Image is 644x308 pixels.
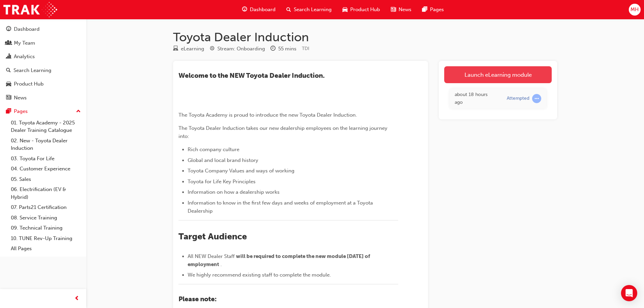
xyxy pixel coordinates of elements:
[399,6,411,14] span: News
[173,30,557,45] h1: Toyota Dealer Induction
[188,157,258,163] span: Global and local brand history
[178,231,247,242] span: Target Audience
[3,105,84,118] button: Pages
[6,81,11,87] span: car-icon
[178,295,217,303] span: Please note:
[8,233,84,244] a: 10. TUNE Rev-Up Training
[302,46,309,51] span: Learning resource code
[6,95,11,101] span: news-icon
[188,253,235,259] span: All NEW Dealer Staff
[8,174,84,185] a: 05. Sales
[455,91,497,106] div: Tue Aug 26 2025 16:15:25 GMT+1000 (Australian Eastern Standard Time)
[507,95,529,102] div: Attempted
[3,23,84,35] a: Dashboard
[14,80,44,88] div: Product Hub
[178,72,325,79] span: ​Welcome to the NEW Toyota Dealer Induction.
[391,5,396,14] span: news-icon
[422,5,427,14] span: pages-icon
[188,253,371,267] span: will be required to complete the new module [DATE] of employment
[217,45,265,53] div: Stream: Onboarding
[173,45,204,53] div: Type
[6,40,11,46] span: people-icon
[6,26,11,32] span: guage-icon
[173,46,178,52] span: learningResourceType_ELEARNING-icon
[14,108,28,115] div: Pages
[532,94,541,103] span: learningRecordVerb_ATTEMPT-icon
[237,3,281,17] a: guage-iconDashboard
[621,285,637,301] div: Open Intercom Messenger
[270,46,276,52] span: clock-icon
[385,3,417,17] a: news-iconNews
[3,92,84,104] a: News
[210,46,215,52] span: target-icon
[8,223,84,233] a: 09. Technical Training
[210,45,265,53] div: Stream
[188,200,374,214] span: Information to know in the first few days and weeks of employment at a Toyota Dealership
[178,125,389,139] span: The Toyota Dealer Induction takes our new dealership employees on the learning journey into:
[337,3,385,17] a: car-iconProduct Hub
[3,64,84,77] a: Search Learning
[630,6,639,14] span: MH
[8,213,84,223] a: 08. Service Training
[181,45,204,53] div: eLearning
[8,164,84,174] a: 04. Customer Experience
[8,243,84,254] a: All Pages
[8,184,84,202] a: 06. Electrification (EV & Hybrid)
[74,294,79,303] span: prev-icon
[8,136,84,153] a: 02. New - Toyota Dealer Induction
[178,112,357,118] span: The Toyota Academy is proud to introduce the new Toyota Dealer Induction.
[430,6,444,14] span: Pages
[14,67,51,74] div: Search Learning
[6,68,11,74] span: search-icon
[270,45,296,53] div: Duration
[6,109,11,115] span: pages-icon
[14,39,35,47] div: My Team
[6,54,11,60] span: chart-icon
[188,179,256,185] span: Toyota for Life Key Principles
[14,53,35,61] div: Analytics
[14,94,27,102] div: News
[188,146,239,152] span: Rich company culture
[278,45,296,53] div: 55 mins
[444,66,552,83] a: Launch eLearning module
[8,202,84,213] a: 07. Parts21 Certification
[342,5,348,14] span: car-icon
[242,5,247,14] span: guage-icon
[76,107,81,116] span: up-icon
[3,78,84,90] a: Product Hub
[188,168,294,174] span: Toyota Company Values and ways of working
[220,261,222,267] span: .
[294,6,332,14] span: Search Learning
[3,37,84,49] a: My Team
[417,3,449,17] a: pages-iconPages
[3,22,84,105] button: DashboardMy TeamAnalyticsSearch LearningProduct HubNews
[3,2,57,17] img: Trak
[286,5,291,14] span: search-icon
[350,6,380,14] span: Product Hub
[629,4,641,16] button: MH
[188,272,331,278] span: We highly recommend existing staff to complete the module.
[250,6,276,14] span: Dashboard
[8,153,84,164] a: 03. Toyota For Life
[8,118,84,136] a: 01. Toyota Academy - 2025 Dealer Training Catalogue
[3,50,84,63] a: Analytics
[14,25,40,33] div: Dashboard
[281,3,337,17] a: search-iconSearch Learning
[188,189,280,195] span: Information on how a dealership works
